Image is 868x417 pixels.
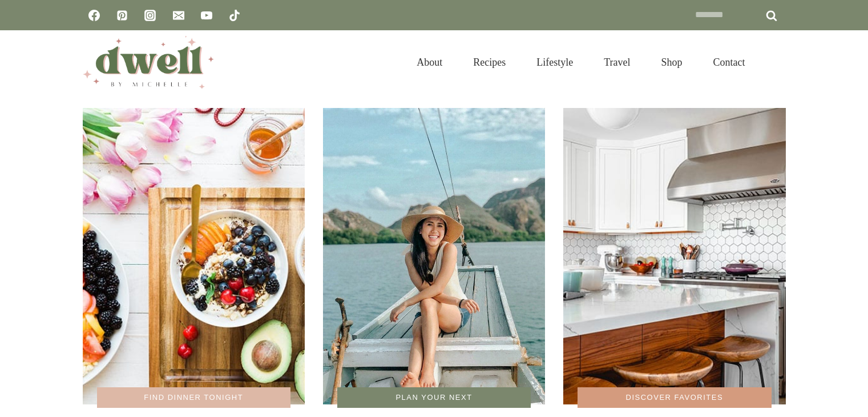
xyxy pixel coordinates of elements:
a: Shop [645,42,697,82]
a: Instagram [139,4,162,27]
a: Contact [698,42,761,82]
nav: Primary Navigation [401,42,760,82]
a: TikTok [223,4,246,27]
a: Email [167,4,190,27]
a: YouTube [195,4,218,27]
img: DWELL by michelle [83,36,214,89]
a: Recipes [458,42,521,82]
a: Facebook [83,4,106,27]
a: About [401,42,458,82]
a: Lifestyle [521,42,588,82]
a: Pinterest [111,4,134,27]
a: Travel [588,42,645,82]
button: View Search Form [766,53,786,72]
